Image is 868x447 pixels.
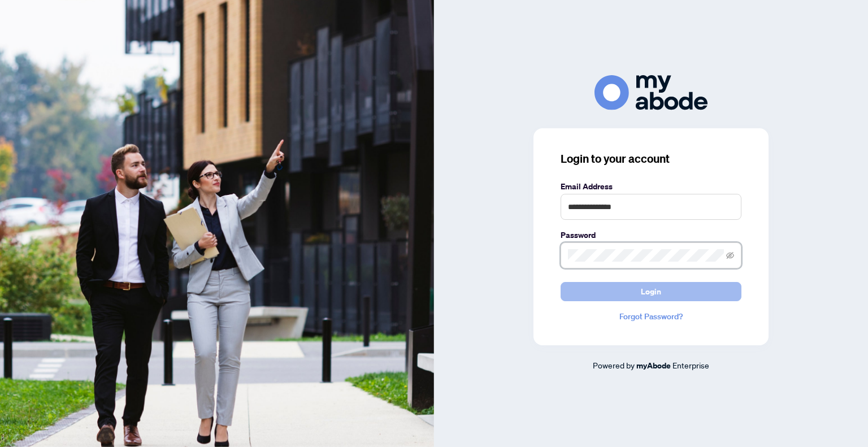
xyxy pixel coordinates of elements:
h3: Login to your account [561,151,741,167]
img: ma-logo [594,75,708,110]
a: Forgot Password? [561,310,741,323]
span: Enterprise [672,360,709,370]
a: myAbode [636,359,671,372]
span: eye-invisible [726,251,734,259]
button: Login [561,282,741,301]
span: Login [641,283,661,301]
span: Powered by [593,360,635,370]
label: Email Address [561,180,741,193]
label: Password [561,229,741,241]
